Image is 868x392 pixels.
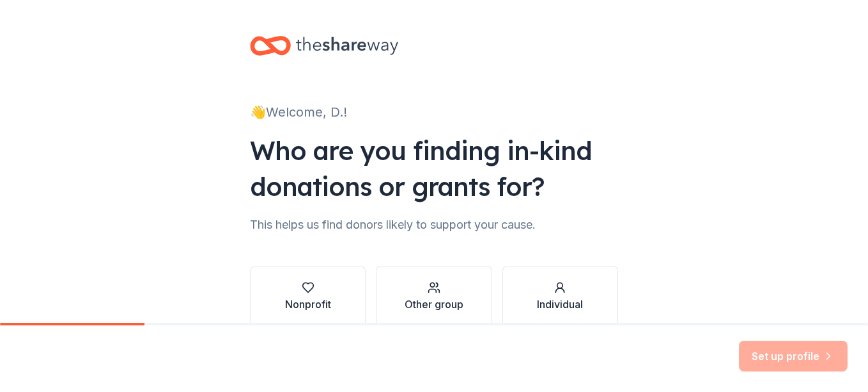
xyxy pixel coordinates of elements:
[405,297,463,312] div: Other group
[502,266,618,327] button: Individual
[376,266,492,327] button: Other group
[250,133,618,204] div: Who are you finding in-kind donations or grants for?
[250,215,618,235] div: This helps us find donors likely to support your cause.
[250,266,366,327] button: Nonprofit
[250,102,618,122] div: 👋 Welcome, D.!
[537,297,583,312] div: Individual
[285,297,331,312] div: Nonprofit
